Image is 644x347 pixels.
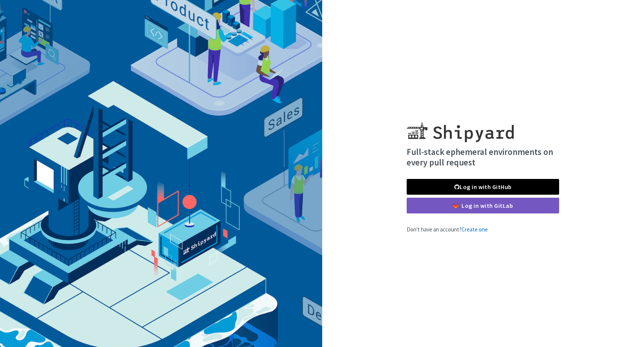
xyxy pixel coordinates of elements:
h4: Full-stack ephemeral environments on every pull request [407,147,559,167]
a: Create one [462,226,488,233]
img: gitlab-color.svg [453,203,458,209]
a: Log in with GitHub [407,179,559,195]
img: Shipyard logo [407,113,514,142]
span: Don't have an account? [407,226,488,233]
a: Log in with GitLab [407,198,559,213]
